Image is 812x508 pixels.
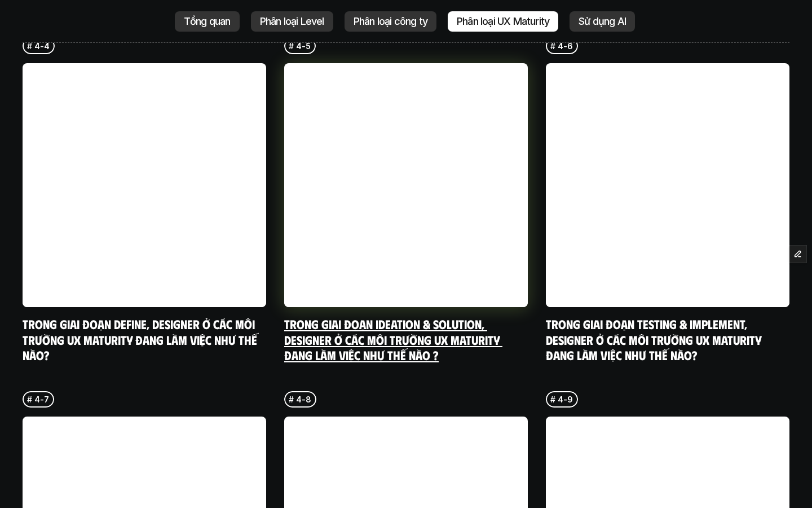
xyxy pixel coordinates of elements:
[251,11,333,32] a: Phân loại Level
[448,11,558,32] a: Phân loại UX Maturity
[579,16,626,27] p: Sử dụng AI
[550,395,555,403] h6: #
[558,40,572,52] p: 4-6
[23,316,260,362] a: Trong giai đoạn Define, designer ở các môi trường UX Maturity đang làm việc như thế nào?
[260,16,324,27] p: Phân loại Level
[296,40,310,52] p: 4-5
[27,395,32,403] h6: #
[34,40,49,52] p: 4-4
[345,11,436,32] a: Phân loại công ty
[289,42,294,50] h6: #
[34,393,48,405] p: 4-7
[175,11,240,32] a: Tổng quan
[550,42,555,50] h6: #
[570,11,635,32] a: Sử dụng AI
[457,16,549,27] p: Phân loại UX Maturity
[546,316,764,362] a: Trong giai đoạn Testing & Implement, designer ở các môi trường UX maturity đang làm việc như thế ...
[558,393,572,405] p: 4-9
[184,16,231,27] p: Tổng quan
[296,393,311,405] p: 4-8
[284,316,502,362] a: Trong giai đoạn Ideation & Solution, designer ở các môi trường UX Maturity đang làm việc như thế ...
[27,42,32,50] h6: #
[789,246,806,262] button: Edit Framer Content
[354,16,427,27] p: Phân loại công ty
[289,395,294,403] h6: #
